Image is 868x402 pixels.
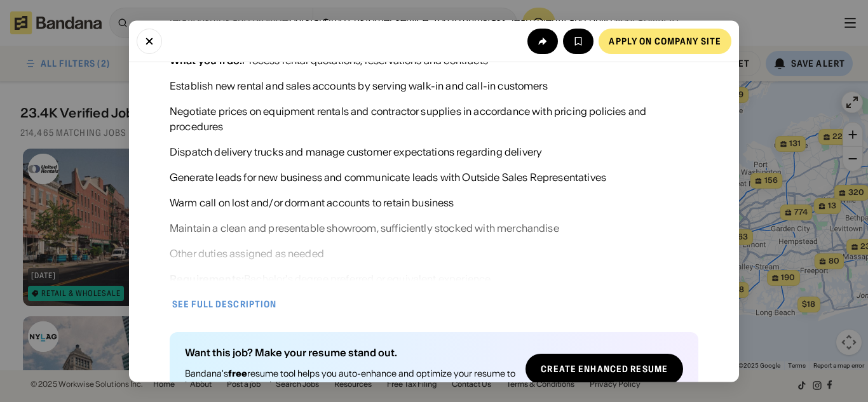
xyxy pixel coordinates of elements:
div: Warm call on lost and/or dormant accounts to retain business [170,195,454,210]
div: Establish new rental and sales accounts by serving walk-in and call-in customers [170,78,548,93]
div: Generate leads for new business and communicate leads with Outside Sales Representatives [170,170,606,185]
b: free [228,368,247,379]
div: Maintain a clean and presentable showroom, sufficiently stocked with merchandise [170,220,559,236]
div: Bandana's resume tool helps you auto-enhance and optimize your resume to land more interviews! [185,368,515,391]
div: Negotiate prices on equipment rentals and contractor supplies in accordance with pricing policies... [170,104,698,134]
button: Close [137,28,162,53]
div: Other duties assigned as needed [170,246,324,261]
div: See full description [172,300,276,309]
div: Want this job? Make your resume stand out. [185,347,515,358]
div: Create Enhanced Resume [541,365,668,373]
div: Requirements: [170,272,244,285]
div: Apply on company site [609,36,721,45]
div: Bachelor's degree preferred or equivalent experience [170,271,491,286]
div: Dispatch delivery trucks and manage customer expectations regarding delivery [170,144,542,159]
